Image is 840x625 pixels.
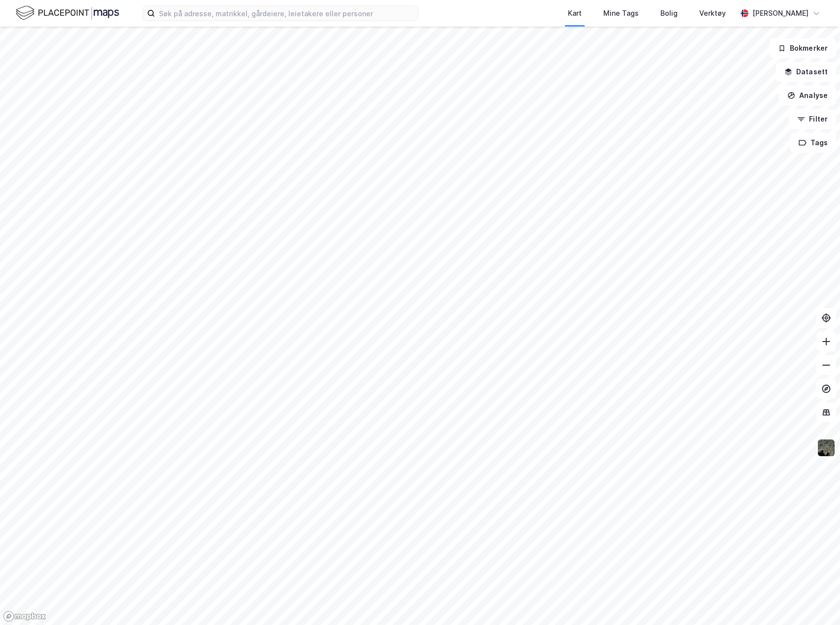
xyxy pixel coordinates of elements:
[752,7,809,19] div: [PERSON_NAME]
[699,7,726,19] div: Verktøy
[791,578,840,625] iframe: Chat Widget
[603,7,639,19] div: Mine Tags
[568,7,582,19] div: Kart
[660,7,678,19] div: Bolig
[155,6,418,21] input: Søk på adresse, matrikkel, gårdeiere, leietakere eller personer
[16,4,119,22] img: logo.f888ab2527a4732fd821a326f86c7f29.svg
